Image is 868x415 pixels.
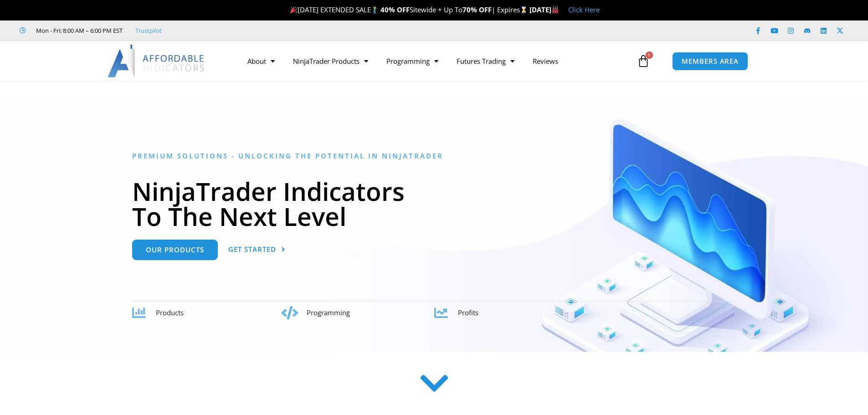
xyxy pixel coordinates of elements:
[156,308,184,317] span: Products
[132,179,736,229] h1: NinjaTrader Indicators To The Next Level
[520,6,527,13] img: ⌛
[524,51,567,72] a: Reviews
[290,6,297,13] img: 🎉
[108,45,205,77] img: LogoAI | Affordable Indicators – NinjaTrader
[462,5,492,14] strong: 70% OFF
[135,25,162,36] a: Trustpilot
[132,152,736,160] h6: Premium Solutions - Unlocking the Potential in NinjaTrader
[228,240,286,260] a: Get Started
[529,5,559,14] strong: [DATE]
[132,240,218,260] a: Our Products
[371,6,378,13] img: 🏌️‍♂️
[646,51,653,59] span: 0
[238,51,284,72] a: About
[672,52,748,71] a: MEMBERS AREA
[380,5,410,14] strong: 40% OFF
[377,51,447,72] a: Programming
[552,6,559,13] img: 🏭
[568,5,600,14] a: Click Here
[682,58,739,65] span: MEMBERS AREA
[238,51,635,72] nav: Menu
[623,48,663,74] a: 0
[458,308,478,317] span: Profits
[288,5,529,14] span: [DATE] EXTENDED SALE Sitewide + Up To | Expires
[307,308,350,317] span: Programming
[146,246,204,253] span: Our Products
[34,25,123,36] span: Mon - Fri: 8:00 AM – 6:00 PM EST
[284,51,377,72] a: NinjaTrader Products
[228,246,276,253] span: Get Started
[447,51,524,72] a: Futures Trading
